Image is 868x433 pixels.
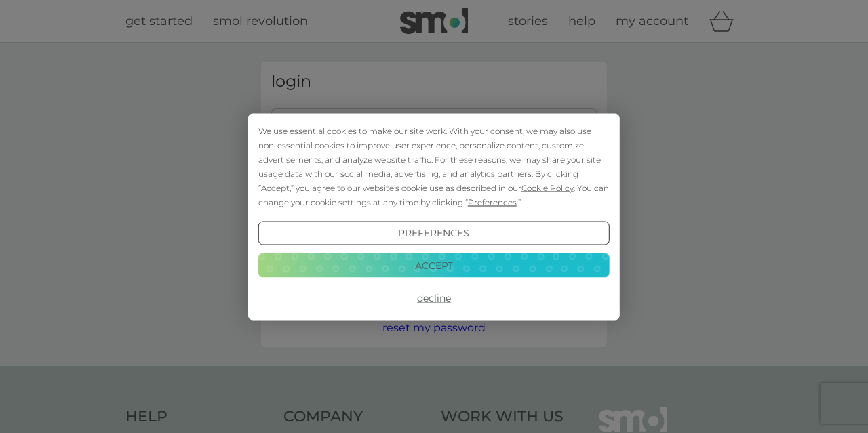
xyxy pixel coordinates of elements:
div: We use essential cookies to make our site work. With your consent, we may also use non-essential ... [258,123,610,209]
span: Cookie Policy [521,182,574,192]
button: Accept [258,253,610,278]
div: Cookie Consent Prompt [248,113,620,320]
span: Preferences [468,197,517,207]
button: Decline [258,286,610,310]
button: Preferences [258,221,610,245]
